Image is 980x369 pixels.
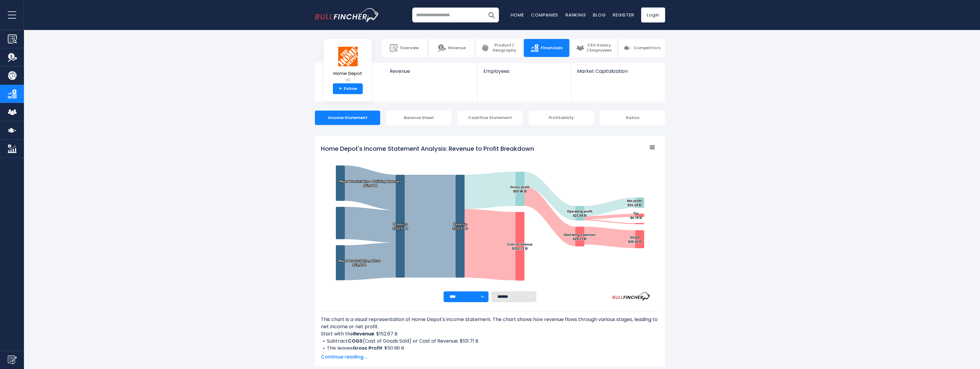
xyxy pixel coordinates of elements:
a: Go to homepage [315,8,379,22]
text: Gross profit $50.96 B [510,185,530,193]
div: Balance Sheet [386,111,451,125]
a: Employees [477,63,571,84]
a: Home Depot HD [333,46,362,84]
small: HD [333,77,362,83]
b: COGS [348,338,362,344]
span: Market Capitalization [577,68,659,74]
a: Register [613,12,634,18]
a: Competitors [619,39,665,57]
text: Major Product Line - Building Materials $52.66 B [339,180,402,187]
span: Product / Geography [491,43,517,53]
span: Financials [541,46,562,51]
button: Search [484,7,499,22]
div: Income Statement [315,111,380,125]
a: Market Capitalization [571,63,665,84]
img: bullfincher logo [315,8,379,22]
span: Overview [400,46,419,51]
div: Ratios [600,111,665,125]
div: Cashflow Statement [457,111,523,125]
div: Profitability [529,111,594,125]
text: Net profit $15.14 B [627,199,642,207]
a: Financials [524,39,569,57]
text: Operating profit $21.69 B [567,210,592,217]
text: Cost of revenue $101.71 B [507,243,533,250]
text: SG&A $26.60 B [628,236,641,243]
a: Home [511,12,524,18]
span: Competitors [634,46,660,51]
tspan: Home Depot's Income Statement Analysis: Revenue to Profit Breakdown [321,144,534,153]
a: Ranking [565,12,586,18]
span: Home Depot [333,71,362,76]
text: Tax $4.78 B [630,212,642,219]
a: +Follow [333,83,363,94]
span: Continue reading... [321,353,659,361]
a: Blog [593,12,606,18]
text: Revenue $152.67 B [453,222,468,230]
strong: + [339,86,342,91]
a: Product / Geography [477,39,522,57]
a: Revenue [384,63,477,84]
text: Operating expenses $29.27 B [564,233,596,241]
a: Overview [382,39,427,57]
text: Major Product Line, Décor $51.95 B [339,259,380,267]
li: This leaves : $50.96 B [321,345,659,352]
span: CEO Salary / Employees [586,43,612,53]
span: Revenue [448,46,466,51]
b: Revenue [353,330,374,337]
text: Products $152.67 B [393,222,408,230]
a: CEO Salary / Employees [571,39,617,57]
span: Revenue [390,68,471,74]
b: Gross Profit [353,345,382,352]
svg: Home Depot's Income Statement Analysis: Revenue to Profit Breakdown [321,141,659,291]
a: Login [641,7,665,22]
a: Revenue [429,39,474,57]
a: Companies [531,12,558,18]
li: Subtract (Cost of Goods Sold) or Cost of Revenue: $101.71 B [321,338,659,345]
div: This chart is a visual representation of Home Depot's income statement. The chart shows how reven... [321,316,659,350]
span: Employees [483,68,565,74]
